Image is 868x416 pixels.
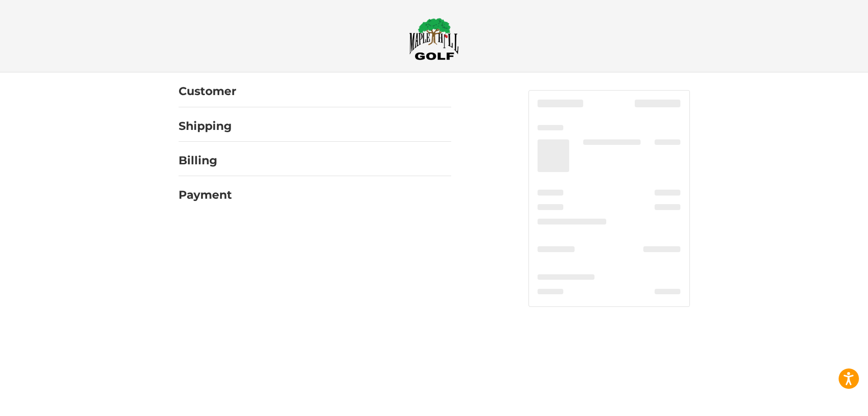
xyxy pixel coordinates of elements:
[9,377,108,407] iframe: Gorgias live chat messenger
[179,119,232,133] h2: Shipping
[179,84,236,98] h2: Customer
[179,188,232,202] h2: Payment
[179,153,231,167] h2: Billing
[409,18,459,60] img: Maple Hill Golf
